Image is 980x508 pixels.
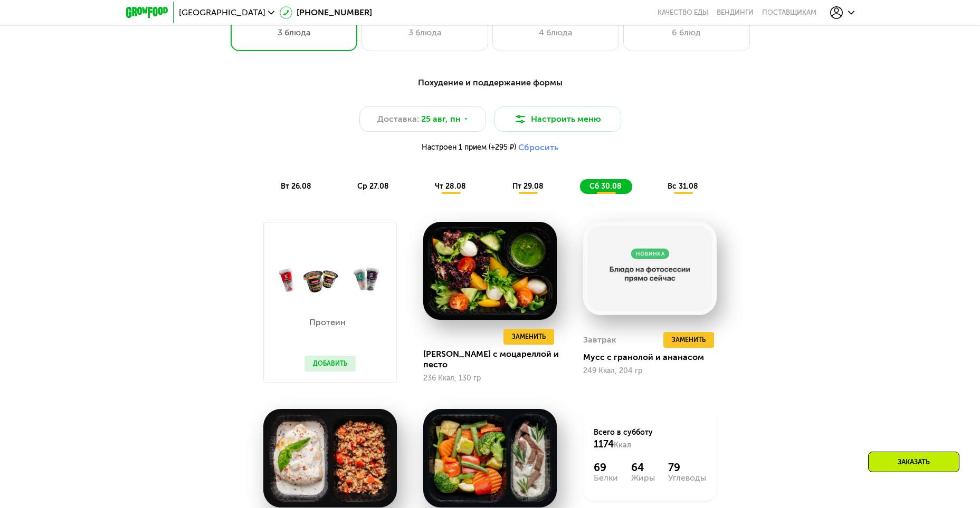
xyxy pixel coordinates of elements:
[512,182,544,191] span: пт 29.08
[672,335,706,345] span: Заменить
[357,182,389,191] span: ср 27.08
[868,452,959,472] div: Заказать
[518,142,558,153] button: Сбросить
[373,26,477,39] div: 3 блюда
[668,474,706,482] div: Углеводы
[583,332,616,348] div: Завтрак
[594,438,614,450] span: 1174
[423,349,565,370] div: [PERSON_NAME] с моцареллой и песто
[503,26,608,39] div: 4 блюда
[583,352,725,363] div: Мусс с гранолой и ананасом
[280,6,372,19] a: [PHONE_NUMBER]
[614,441,631,450] span: Ккал
[179,8,265,17] span: [GEOGRAPHIC_DATA]
[494,106,621,132] button: Настроить меню
[305,318,350,327] p: Протеин
[762,8,816,17] div: поставщикам
[512,331,546,342] span: Заменить
[435,182,466,191] span: чт 28.08
[422,144,516,151] span: Настроен 1 прием (+295 ₽)
[594,427,706,451] div: Всего в субботу
[663,332,714,348] button: Заменить
[281,182,311,191] span: вт 26.08
[589,182,622,191] span: сб 30.08
[594,474,618,482] div: Белки
[178,76,803,90] div: Похудение и поддержание формы
[668,461,706,474] div: 79
[717,8,754,17] a: Вендинги
[634,26,739,39] div: 6 блюд
[583,367,717,375] div: 249 Ккал, 204 гр
[423,374,557,383] div: 236 Ккал, 130 гр
[631,461,655,474] div: 64
[631,474,655,482] div: Жиры
[421,113,461,125] span: 25 авг, пн
[305,356,356,372] button: Добавить
[658,8,708,17] a: Качество еды
[503,329,554,345] button: Заменить
[668,182,698,191] span: вс 31.08
[242,26,346,39] div: 3 блюда
[594,461,618,474] div: 69
[377,113,419,125] span: Доставка:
